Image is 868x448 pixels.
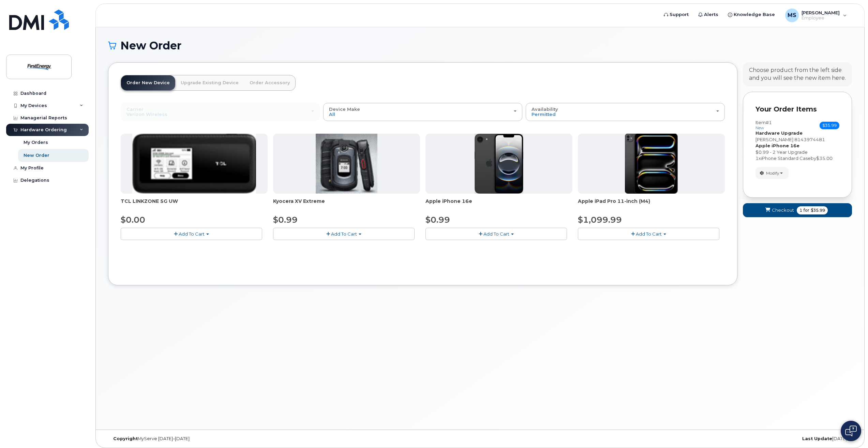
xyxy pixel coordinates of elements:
img: xvextreme.gif [316,134,377,194]
span: Add To Cart [179,231,205,237]
button: Checkout 1 for $35.99 [743,203,852,217]
img: iphone16e.png [475,134,524,194]
strong: Copyright [113,436,138,441]
span: $35.99 [811,207,825,213]
strong: Hardware Upgrade [755,130,803,136]
span: 1 [755,155,759,161]
button: Modify [755,167,789,179]
span: $0.99 [273,215,298,225]
a: Order New Device [121,75,175,90]
span: $1,099.99 [578,215,622,225]
span: $35.00 [816,155,833,161]
span: #1 [766,120,772,125]
span: All [329,111,335,117]
button: Add To Cart [121,228,262,240]
div: Choose product from the left side and you will see the new item here. [749,66,846,82]
h1: New Order [108,40,852,51]
p: Your Order Items [755,104,839,114]
a: Order Accessory [244,75,295,90]
button: Add To Cart [578,228,719,240]
button: Add To Cart [273,228,415,240]
span: 8143974481 [794,137,825,142]
img: Open chat [845,425,857,436]
span: Add To Cart [331,231,357,237]
span: $0.00 [121,215,145,225]
button: Availability Permitted [526,103,725,121]
div: Apple iPad Pro 11-inch (M4) [578,198,725,211]
div: TCL LINKZONE 5G UW [121,198,268,211]
span: $35.99 [820,122,839,129]
button: Device Make All [323,103,522,121]
div: [DATE] [604,436,852,442]
span: 1 [799,207,802,213]
span: Add To Cart [483,231,509,237]
span: $0.99 [425,215,450,225]
div: Apple iPhone 16e [425,198,572,211]
span: [PERSON_NAME] [755,137,793,142]
strong: Last Update [802,436,832,441]
span: iPhone Standard Case [761,155,811,161]
button: Add To Cart [425,228,567,240]
small: new [755,125,764,130]
div: MyServe [DATE]–[DATE] [108,436,356,442]
span: Permitted [532,111,556,117]
span: Add To Cart [636,231,662,237]
img: linkzone5g.png [132,134,256,194]
img: ipad_pro_11_m4.png [625,134,678,194]
h3: Item [755,120,772,130]
span: for [802,207,811,213]
span: Checkout [772,207,794,213]
span: Modify [766,170,779,176]
div: $0.99 - 2 Year Upgrade [755,149,839,155]
div: Kyocera XV Extreme [273,198,420,211]
span: Availability [532,106,558,112]
div: x by [755,155,839,162]
span: Device Make [329,106,360,112]
strong: Apple iPhone 16e [755,143,799,148]
a: Upgrade Existing Device [175,75,244,90]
